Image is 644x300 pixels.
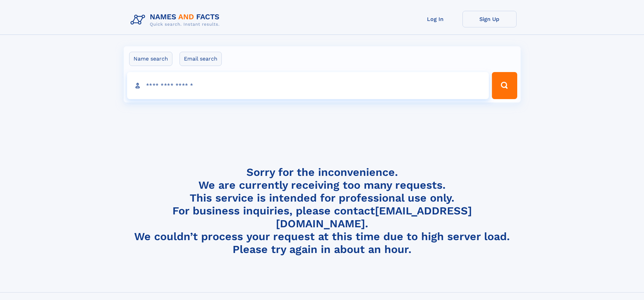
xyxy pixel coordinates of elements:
[128,166,517,256] h4: Sorry for the inconvenience. We are currently receiving too many requests. This service is intend...
[492,72,517,99] button: Search Button
[127,72,489,99] input: search input
[129,52,172,66] label: Name search
[408,11,462,27] a: Log In
[180,52,222,66] label: Email search
[128,11,225,29] img: Logo Names and Facts
[276,204,472,230] a: [EMAIL_ADDRESS][DOMAIN_NAME]
[462,11,517,27] a: Sign Up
